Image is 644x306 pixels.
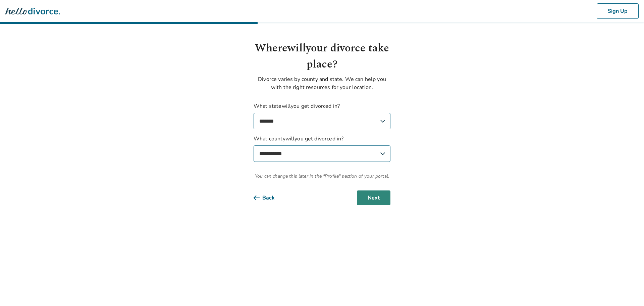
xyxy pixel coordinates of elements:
[254,75,390,91] p: Divorce varies by county and state. We can help you with the right resources for your location.
[254,102,390,129] label: What state will you get divorced in?
[254,145,390,162] select: What countywillyou get divorced in?
[610,274,644,306] iframe: Chat Widget
[254,113,390,129] select: What statewillyou get divorced in?
[254,135,390,162] label: What county will you get divorced in?
[254,173,390,180] span: You can change this later in the "Profile" section of your portal.
[254,190,285,205] button: Back
[254,40,390,73] h1: Where will your divorce take place?
[357,190,390,205] button: Next
[597,3,639,19] button: Sign Up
